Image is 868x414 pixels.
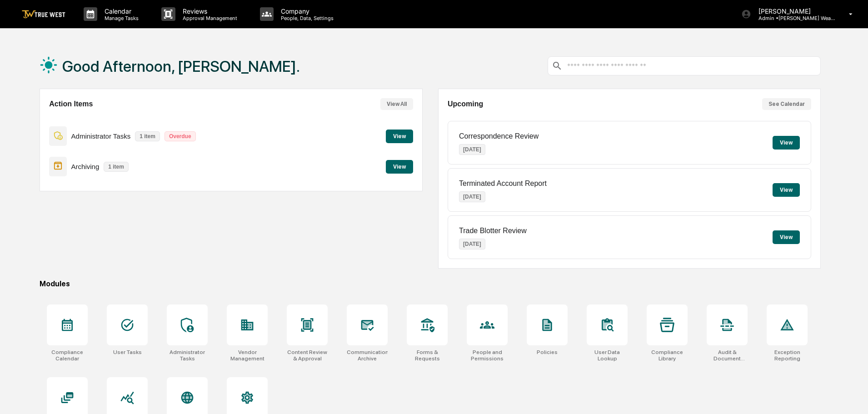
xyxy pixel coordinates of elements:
[587,349,628,362] div: User Data Lookup
[459,144,485,155] p: [DATE]
[274,7,338,15] p: Company
[459,227,527,235] p: Trade Blotter Review
[347,349,388,362] div: Communications Archive
[751,7,836,15] p: [PERSON_NAME]
[407,349,448,362] div: Forms & Requests
[773,230,800,244] button: View
[47,349,88,362] div: Compliance Calendar
[459,180,547,188] p: Terminated Account Report
[448,100,483,108] h2: Upcoming
[49,100,93,108] h2: Action Items
[104,162,129,172] p: 1 item
[287,349,328,362] div: Content Review & Approval
[165,131,196,141] p: Overdue
[459,191,485,202] p: [DATE]
[762,98,811,110] button: See Calendar
[537,349,558,355] div: Policies
[71,132,131,140] p: Administrator Tasks
[167,349,208,362] div: Administrator Tasks
[386,160,413,174] button: View
[380,98,413,110] button: View All
[459,239,485,249] p: [DATE]
[22,10,65,19] img: logo
[751,15,836,21] p: Admin • [PERSON_NAME] Wealth Management
[40,279,821,288] div: Modules
[459,132,539,140] p: Correspondence Review
[767,349,808,362] div: Exception Reporting
[71,163,100,170] p: Archiving
[175,15,242,21] p: Approval Management
[135,131,160,141] p: 1 item
[113,349,142,355] div: User Tasks
[97,15,143,21] p: Manage Tasks
[175,7,242,15] p: Reviews
[97,7,143,15] p: Calendar
[274,15,338,21] p: People, Data, Settings
[467,349,508,362] div: People and Permissions
[386,130,413,143] button: View
[227,349,268,362] div: Vendor Management
[386,162,413,170] a: View
[62,57,300,75] h1: Good Afternoon, [PERSON_NAME].
[386,131,413,140] a: View
[707,349,748,362] div: Audit & Document Logs
[773,183,800,197] button: View
[773,136,800,150] button: View
[647,349,688,362] div: Compliance Library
